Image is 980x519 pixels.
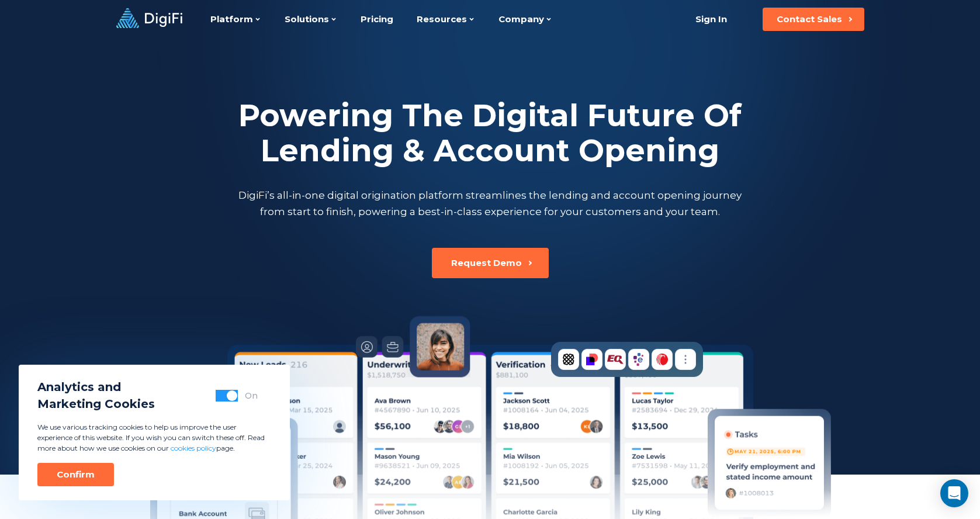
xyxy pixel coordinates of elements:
a: cookies policy [171,444,216,452]
div: Request Demo [451,257,522,269]
a: Sign In [681,8,742,31]
p: We use various tracking cookies to help us improve the user experience of this website. If you wi... [37,422,271,454]
span: Analytics and [37,379,155,396]
h2: Powering The Digital Future Of Lending & Account Opening [236,98,744,168]
span: Marketing Cookies [37,396,155,413]
p: DigiFi’s all-in-one digital origination platform streamlines the lending and account opening jour... [236,187,744,220]
div: Open Intercom Messenger [940,479,968,507]
div: On [245,390,258,402]
button: Contact Sales [763,8,864,31]
div: Confirm [57,469,95,480]
div: Contact Sales [777,13,842,25]
button: Confirm [37,463,114,486]
button: Request Demo [432,248,549,278]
